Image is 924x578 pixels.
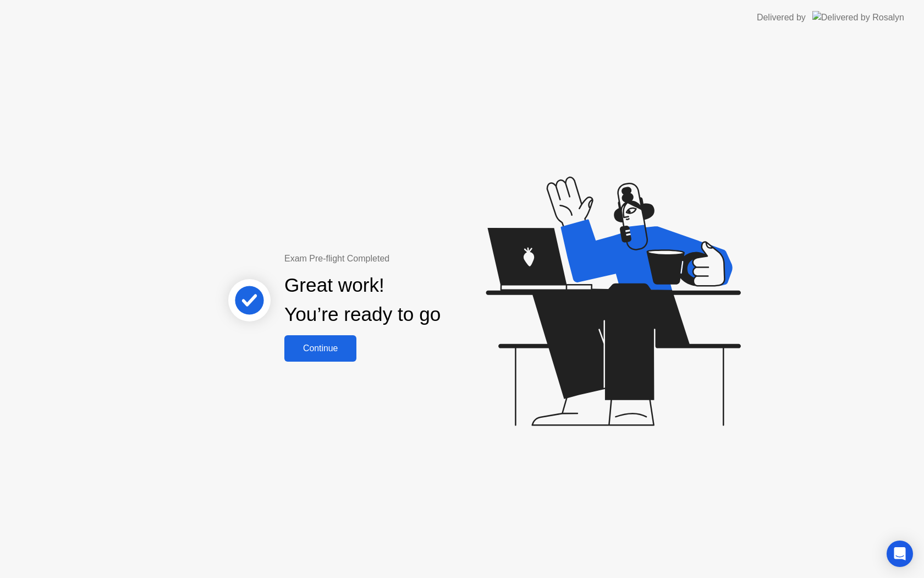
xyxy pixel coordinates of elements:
[812,11,904,24] img: Delivered by Rosalyn
[757,11,806,24] div: Delivered by
[887,541,913,567] div: Open Intercom Messenger
[288,343,353,353] div: Continue
[284,271,441,329] div: Great work! You’re ready to go
[284,252,512,265] div: Exam Pre-flight Completed
[284,335,356,362] button: Continue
